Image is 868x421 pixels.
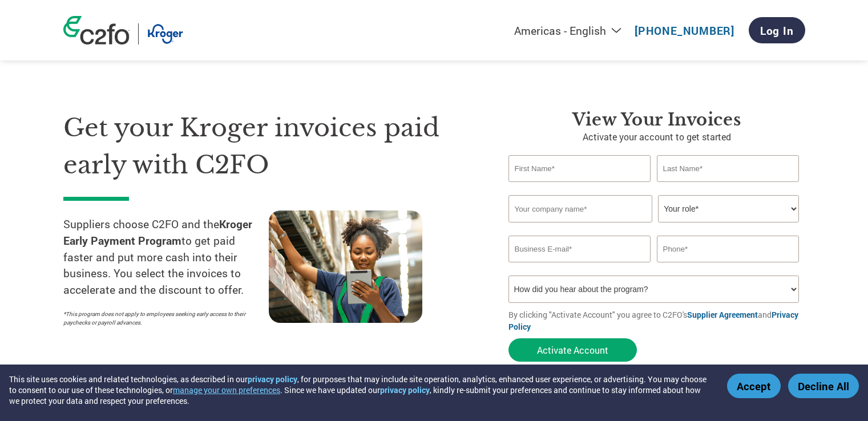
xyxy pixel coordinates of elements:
div: Invalid company name or company name is too long [508,224,800,231]
p: Activate your account to get started [508,130,805,144]
h3: View Your Invoices [508,110,805,130]
input: First Name* [508,155,651,182]
select: Title/Role [658,195,799,222]
a: privacy policy [248,374,297,384]
div: Inavlid Email Address [508,264,651,271]
h1: Get your Kroger invoices paid early with C2FO [63,110,474,183]
p: *This program does not apply to employees seeking early access to their paychecks or payroll adva... [63,310,257,327]
input: Your company name* [508,195,652,222]
img: c2fo logo [63,16,130,44]
button: Accept [727,374,781,398]
img: Kroger [147,23,183,44]
button: manage your own preferences [173,384,280,395]
input: Invalid Email format [508,236,651,262]
div: Invalid last name or last name is too long [657,183,800,191]
a: Privacy Policy [508,309,798,332]
a: Supplier Agreement [687,309,758,320]
p: By clicking "Activate Account" you agree to C2FO's and [508,309,805,333]
a: Log In [749,17,805,43]
input: Last Name* [657,155,800,182]
a: [PHONE_NUMBER] [635,23,734,38]
button: Decline All [788,374,859,398]
strong: Kroger Early Payment Program [63,217,252,248]
a: privacy policy [380,384,430,395]
input: Phone* [657,236,800,262]
img: supply chain worker [269,211,422,323]
button: Activate Account [508,338,637,362]
p: Suppliers choose C2FO and the to get paid faster and put more cash into their business. You selec... [63,216,269,298]
div: Inavlid Phone Number [657,264,800,271]
div: This site uses cookies and related technologies, as described in our , for purposes that may incl... [9,374,710,406]
div: Invalid first name or first name is too long [508,183,651,191]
